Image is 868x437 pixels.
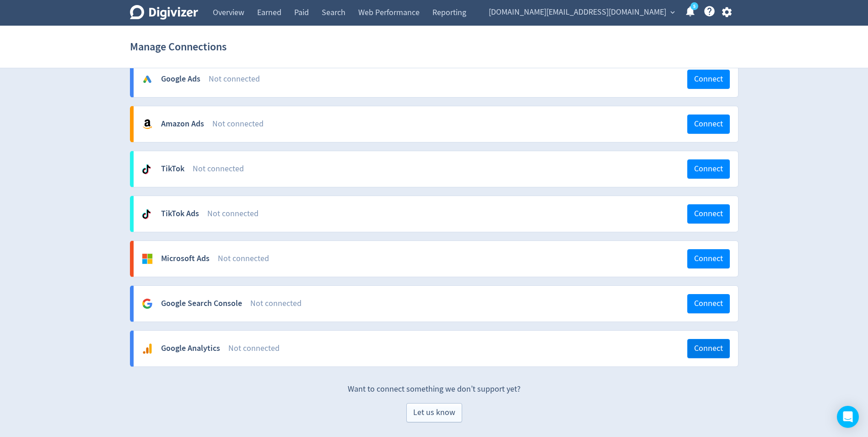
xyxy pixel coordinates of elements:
[687,339,730,358] button: Connect
[161,208,199,219] div: TikTok Ads
[690,2,698,10] a: 5
[694,210,723,218] span: Connect
[687,294,730,313] button: Connect
[837,406,859,428] div: Open Intercom Messenger
[161,343,220,354] div: Google Analytics
[212,118,687,130] div: Not connected
[228,343,687,354] div: Not connected
[218,253,687,264] div: Not connected
[669,8,677,16] span: expand_more
[406,403,462,422] button: Let us know
[687,159,730,179] button: Connect
[694,344,723,353] span: Connect
[130,375,739,395] p: Want to connect something we don’t support yet?
[193,163,687,175] div: Not connected
[687,70,730,89] button: Connect
[693,3,695,10] text: 5
[687,115,730,134] button: Connect
[694,75,723,83] span: Connect
[489,5,666,20] span: [DOMAIN_NAME][EMAIL_ADDRESS][DOMAIN_NAME]
[694,255,723,263] span: Connect
[687,204,730,224] button: Connect
[161,73,200,85] div: Google Ads
[250,298,687,309] div: Not connected
[207,208,687,219] div: Not connected
[694,120,723,128] span: Connect
[134,106,738,142] a: Amazon AdsNot connectedConnect
[687,249,730,268] button: Connect
[142,343,153,354] svg: Google Analytics
[134,241,738,277] a: Microsoft AdsNot connectedConnect
[161,163,184,175] div: TikTok
[142,298,153,309] svg: Google Analytics
[134,196,738,232] a: TikTok AdsNot connectedConnect
[161,298,242,309] div: Google Search Console
[134,286,738,322] a: Google Search ConsoleNot connectedConnect
[130,32,226,61] h1: Manage Connections
[161,118,204,130] div: Amazon Ads
[694,165,723,173] span: Connect
[209,73,687,85] div: Not connected
[161,253,210,264] div: Microsoft Ads
[134,331,738,366] a: Google AnalyticsNot connectedConnect
[413,409,455,417] span: Let us know
[694,300,723,308] span: Connect
[485,5,677,20] button: [DOMAIN_NAME][EMAIL_ADDRESS][DOMAIN_NAME]
[134,151,738,187] a: TikTokNot connectedConnect
[134,61,738,97] a: Google AdsNot connectedConnect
